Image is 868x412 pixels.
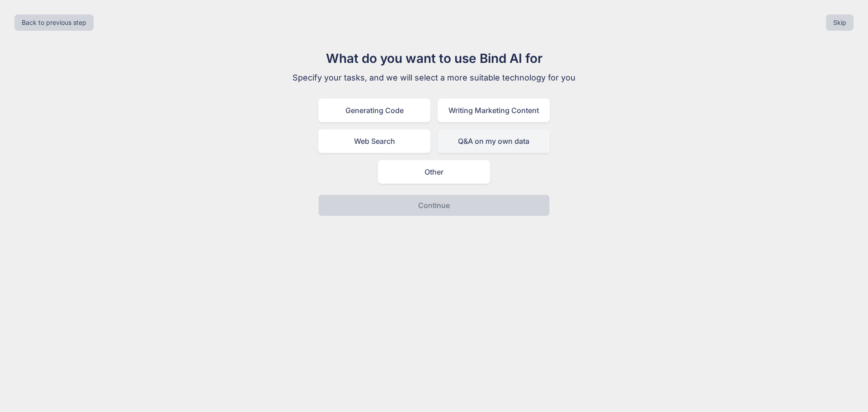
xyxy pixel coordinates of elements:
div: Writing Marketing Content [438,99,550,122]
div: Generating Code [318,99,430,122]
div: Web Search [318,129,430,153]
h1: What do you want to use Bind AI for [282,49,586,68]
div: Q&A on my own data [438,129,550,153]
p: Specify your tasks, and we will select a more suitable technology for you [282,71,586,84]
button: Continue [318,194,550,216]
div: Other [378,160,490,184]
p: Continue [418,200,450,211]
button: Skip [826,14,854,31]
button: Back to previous step [14,14,94,31]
